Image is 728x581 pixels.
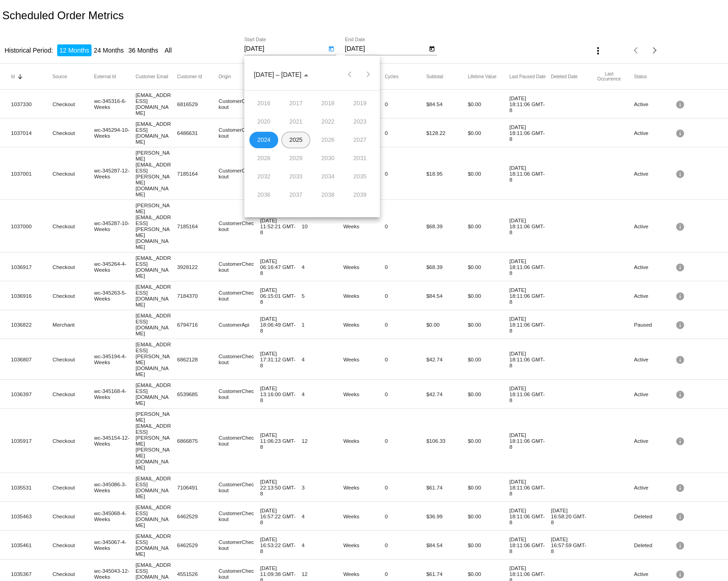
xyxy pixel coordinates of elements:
[249,113,278,130] div: 2020
[248,186,280,204] td: 2036
[281,113,310,130] div: 2021
[344,186,376,204] td: 2039
[312,186,344,204] td: 2038
[345,187,374,203] div: 2039
[345,150,374,167] div: 2031
[249,187,278,203] div: 2036
[249,132,278,148] div: 2024
[281,132,310,148] div: 2025
[280,113,312,131] td: 2021
[312,131,344,149] td: 2026
[249,95,278,112] div: 2016
[312,149,344,167] td: 2030
[345,168,374,185] div: 2035
[313,187,342,203] div: 2038
[280,94,312,113] td: 2017
[281,150,310,167] div: 2029
[313,168,342,185] div: 2034
[281,95,310,112] div: 2017
[345,113,374,130] div: 2023
[248,113,280,131] td: 2020
[345,95,374,112] div: 2019
[359,65,377,84] button: Next 20 years
[254,71,308,78] span: [DATE] – [DATE]
[344,167,376,186] td: 2035
[313,132,342,148] div: 2026
[280,149,312,167] td: 2029
[312,113,344,131] td: 2022
[281,187,310,203] div: 2037
[280,167,312,186] td: 2033
[344,149,376,167] td: 2031
[248,149,280,167] td: 2028
[249,168,278,185] div: 2032
[313,95,342,112] div: 2018
[312,94,344,113] td: 2018
[281,168,310,185] div: 2033
[344,113,376,131] td: 2023
[247,65,316,84] button: Choose date
[344,94,376,113] td: 2019
[345,132,374,148] div: 2027
[248,131,280,149] td: 2024
[340,65,359,84] button: Previous 20 years
[312,167,344,186] td: 2034
[280,186,312,204] td: 2037
[280,131,312,149] td: 2025
[248,94,280,113] td: 2016
[249,150,278,167] div: 2028
[248,167,280,186] td: 2032
[313,113,342,130] div: 2022
[313,150,342,167] div: 2030
[344,131,376,149] td: 2027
